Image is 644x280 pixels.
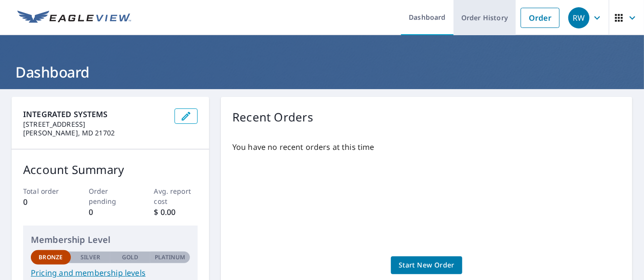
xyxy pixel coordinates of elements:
p: You have no recent orders at this time [232,141,621,153]
p: Recent Orders [232,108,313,126]
p: INTEGRATED SYSTEMS [23,108,167,120]
a: Order [521,8,560,28]
p: 0 [89,206,133,218]
a: Start New Order [391,256,462,274]
a: Pricing and membership levels [31,267,190,279]
p: Order pending [89,186,133,206]
p: Account Summary [23,161,198,178]
p: Silver [80,253,101,262]
p: Avg. report cost [154,186,198,206]
img: EV Logo [17,11,131,25]
p: Bronze [39,253,63,262]
span: Start New Order [399,259,455,271]
p: [PERSON_NAME], MD 21702 [23,129,167,137]
h1: Dashboard [12,62,632,82]
p: Membership Level [31,233,190,246]
p: Platinum [155,253,185,262]
p: Total order [23,186,67,196]
p: 0 [23,196,67,208]
p: $ 0.00 [154,206,198,218]
div: RW [568,7,590,28]
p: Gold [122,253,138,262]
p: [STREET_ADDRESS] [23,120,167,129]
